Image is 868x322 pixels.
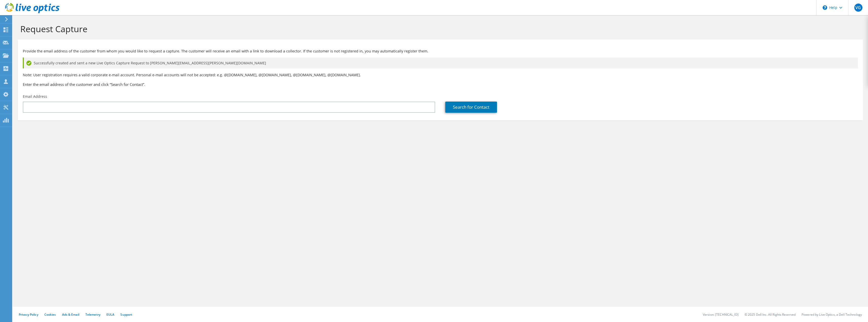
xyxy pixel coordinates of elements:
a: Telemetry [85,312,100,317]
a: Cookies [44,312,56,317]
a: Privacy Policy [19,312,38,317]
h3: Enter the email address of the customer and click “Search for Contact”. [23,82,858,87]
p: Note: User registration requires a valid corporate e-mail account. Personal e-mail accounts will ... [23,72,858,78]
li: © 2025 Dell Inc. All Rights Reserved [745,312,796,317]
a: Support [120,312,132,317]
h1: Request Capture [20,24,858,34]
a: Search for Contact [445,102,497,113]
span: VG [854,4,862,12]
li: Powered by Live Optics, a Dell Technology [802,312,862,317]
p: Provide the email address of the customer from whom you would like to request a capture. The cust... [23,48,858,54]
li: Version: [TECHNICAL_ID] [703,312,738,317]
label: Email Address [23,94,47,99]
a: Ads & Email [62,312,79,317]
a: EULA [106,312,114,317]
span: Successfully created and sent a new Live Optics Capture Request to [PERSON_NAME][EMAIL_ADDRESS][P... [34,60,266,66]
svg: \n [823,5,827,10]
